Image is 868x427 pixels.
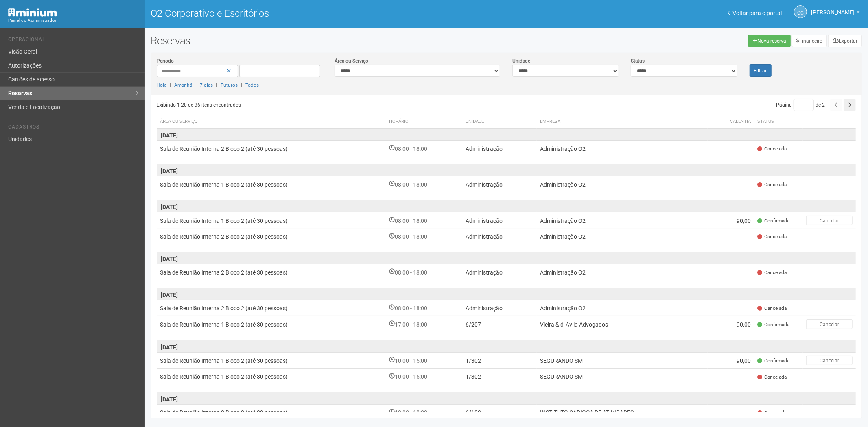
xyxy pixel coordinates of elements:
[540,269,586,276] font: Administração O2
[160,305,288,312] font: Sala de Reunião Interna 2 Bloco 2 (até 30 pessoas)
[8,48,37,55] font: Visão Geral
[160,321,288,328] font: Sala de Reunião Interna 1 Bloco 2 (até 30 pessoas)
[728,10,782,16] a: Voltar para o portal
[764,270,787,275] font: Cancelada
[395,305,428,312] font: 08:00 - 18:00
[540,410,634,416] font: INSTITUTO CARIOCA DE ATIVIDADES
[764,374,787,380] font: Cancelada
[395,146,428,152] font: 08:00 - 18:00
[466,410,481,416] font: 6/103
[512,58,530,64] font: Unidade
[540,374,583,380] font: SEGURANDO SM
[737,321,751,328] font: 90,00
[161,256,178,262] font: [DATE]
[466,233,503,240] font: Administração
[157,82,167,88] a: Hoje
[757,119,774,124] font: Status
[806,319,853,329] button: Cancelar
[466,321,481,328] font: 6/207
[161,344,178,351] font: [DATE]
[466,305,503,312] font: Administração
[764,322,789,327] font: Confirmada
[754,68,767,74] font: Filtrar
[794,5,807,18] a: CC
[200,82,213,88] a: 7 dias
[820,322,839,327] font: Cancelar
[776,102,792,108] font: Página
[540,181,586,188] font: Administração O2
[246,82,259,88] a: Todos
[8,18,57,22] font: Painel do Administrador
[820,218,839,224] font: Cancelar
[466,181,503,188] font: Administração
[8,37,45,42] font: Operacional
[764,146,787,152] font: Cancelada
[395,321,428,328] font: 17:00 - 18:00
[160,410,288,416] font: Sala de Reunião Interna 2 Bloco 2 (até 30 pessoas)
[540,305,586,312] font: Administração O2
[748,35,791,47] a: Nova reserva
[466,218,503,224] font: Administração
[8,90,32,96] font: Reservas
[730,119,751,124] font: Valentia
[241,82,243,88] font: |
[8,62,42,69] font: Autorizações
[395,181,428,188] font: 08:00 - 18:00
[161,292,178,298] font: [DATE]
[395,233,428,240] font: 08:00 - 18:00
[466,119,484,124] font: Unidade
[160,119,198,124] font: Área ou Serviço
[540,146,586,152] font: Administração O2
[839,38,857,44] font: Exportar
[160,269,288,276] font: Sala de Reunião Interna 2 Bloco 2 (até 30 pessoas)
[764,410,787,416] font: Cancelada
[798,10,804,16] font: CC
[8,76,55,83] font: Cartões de acesso
[8,124,39,130] font: Cadastros
[151,8,269,19] font: O2 Corporativo e Escritórios
[466,357,481,364] font: 1/302
[764,234,787,240] font: Cancelada
[816,102,825,108] font: de 2
[757,38,786,44] font: Nova reserva
[540,357,583,364] font: SEGURANDO SM
[157,102,241,108] font: Exibindo 1-20 de 36 itens encontrados
[8,104,60,110] font: Venda e Localização
[160,146,288,152] font: Sala de Reunião Interna 2 Bloco 2 (até 30 pessoas)
[8,8,57,17] img: Mínimo
[335,58,368,64] font: Área ou Serviço
[811,1,855,15] span: Camila Catarina Lima
[151,35,190,47] font: Reservas
[160,374,288,380] font: Sala de Reunião Interna 1 Bloco 2 (até 30 pessoas)
[806,216,853,225] button: Cancelar
[540,119,560,124] font: Empresa
[540,321,608,328] font: Vieira & d' Avila Advogados
[764,358,789,364] font: Confirmada
[161,168,178,174] font: [DATE]
[540,233,586,240] font: Administração O2
[221,82,238,88] a: Futuros
[828,35,862,47] button: Exportar
[750,64,772,77] button: Filtrar
[160,233,288,240] font: Sala de Reunião Interna 2 Bloco 2 (até 30 pessoas)
[811,10,860,17] a: [PERSON_NAME]
[395,357,428,364] font: 10:00 - 15:00
[466,374,481,380] font: 1/302
[395,269,428,276] font: 08:00 - 18:00
[160,181,288,188] font: Sala de Reunião Interna 1 Bloco 2 (até 30 pessoas)
[389,119,409,124] font: Horário
[157,58,174,64] font: Período
[631,58,645,64] font: Status
[806,356,853,365] button: Cancelar
[161,204,178,210] font: [DATE]
[161,396,178,403] font: [DATE]
[8,136,32,142] font: Unidades
[799,38,822,44] font: Financeiro
[737,357,751,364] font: 90,00
[732,10,782,16] font: Voltar para o portal
[820,358,839,364] font: Cancelar
[175,82,192,88] a: Amanhã
[216,82,218,88] font: |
